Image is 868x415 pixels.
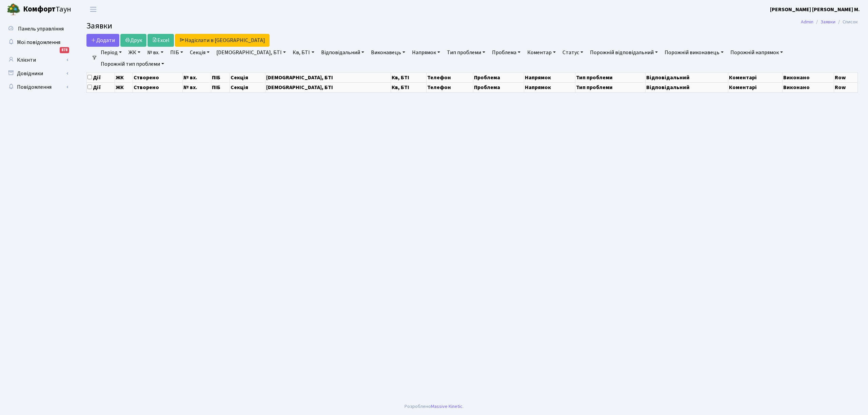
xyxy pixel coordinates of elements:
th: Проблема [473,72,524,82]
th: № вх. [182,72,211,82]
th: Коментарі [728,82,783,92]
th: Кв, БТІ [391,72,427,82]
button: Переключити навігацію [85,4,102,15]
img: logo.png [7,3,20,16]
span: Панель управління [18,25,64,33]
th: Відповідальний [646,82,728,92]
a: Проблема [489,47,523,58]
th: Виконано [782,72,834,82]
th: Напрямок [524,72,575,82]
th: [DEMOGRAPHIC_DATA], БТІ [265,72,391,82]
a: Порожній тип проблеми [98,58,167,70]
b: Комфорт [23,4,56,15]
a: ЖК [126,47,143,58]
th: Тип проблеми [575,82,645,92]
a: № вх. [144,47,166,58]
th: Дії [87,82,115,92]
a: Порожній виконавець [662,47,726,58]
th: Дії [87,72,115,82]
th: ЖК [115,82,133,92]
a: Довідники [3,67,71,80]
a: Тип проблеми [444,47,488,58]
span: Додати [91,37,115,44]
th: Секція [230,82,265,92]
a: Excel [147,34,174,47]
th: Створено [133,82,182,92]
th: ЖК [115,72,133,82]
a: Повідомлення [3,80,71,94]
th: Коментарі [728,72,783,82]
a: Секція [187,47,212,58]
a: Виконавець [368,47,408,58]
a: Друк [120,34,146,47]
a: Панель управління [3,22,71,36]
a: ПІБ [167,47,186,58]
div: 878 [60,47,69,53]
span: Мої повідомлення [17,39,60,46]
a: Кв, БТІ [290,47,317,58]
a: Порожній напрямок [728,47,786,58]
a: Коментар [525,47,558,58]
th: Тип проблеми [575,72,645,82]
a: Напрямок [409,47,443,58]
a: Мої повідомлення878 [3,36,71,49]
th: Виконано [782,82,834,92]
th: Row [834,72,858,82]
th: Напрямок [524,82,575,92]
a: Додати [86,34,119,47]
span: Таун [23,4,71,15]
a: Клієнти [3,53,71,67]
a: Період [98,47,124,58]
a: [DEMOGRAPHIC_DATA], БТІ [214,47,289,58]
a: Відповідальний [318,47,367,58]
a: Надіслати в [GEOGRAPHIC_DATA] [175,34,270,47]
th: ПІБ [211,72,230,82]
a: [PERSON_NAME] [PERSON_NAME] М. [770,5,860,14]
nav: breadcrumb [791,15,868,29]
a: Статус [560,47,586,58]
th: Row [834,82,858,92]
a: Порожній відповідальний [587,47,660,58]
span: Заявки [86,20,112,32]
th: ПІБ [211,82,230,92]
th: Телефон [427,82,473,92]
th: Телефон [427,72,473,82]
a: Admin [801,18,813,25]
li: Список [835,18,858,26]
a: Заявки [821,18,835,25]
th: № вх. [182,82,211,92]
a: Massive Kinetic [431,403,462,410]
th: Кв, БТІ [391,82,427,92]
th: Секція [230,72,265,82]
th: Відповідальний [646,72,728,82]
th: [DEMOGRAPHIC_DATA], БТІ [265,82,391,92]
th: Створено [133,72,182,82]
th: Проблема [473,82,524,92]
div: Розроблено . [405,403,463,410]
